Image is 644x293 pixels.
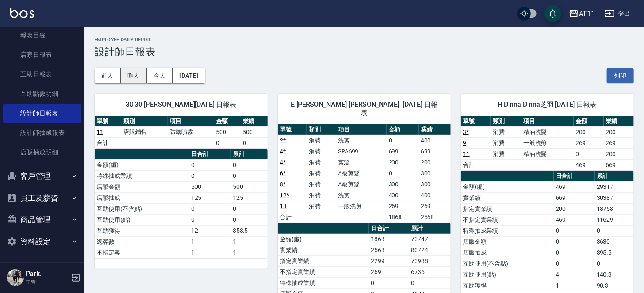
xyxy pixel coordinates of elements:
td: 0 [189,203,231,214]
td: 0 [189,170,231,181]
td: 消費 [307,179,336,190]
button: 資料設定 [3,231,81,253]
td: 400 [387,190,419,201]
td: 469 [554,181,595,192]
td: 消費 [307,157,336,168]
td: 0 [231,214,268,225]
td: 洗剪 [336,190,387,201]
td: A級剪髮 [336,179,387,190]
td: 店販銷售 [121,126,168,137]
button: 登出 [601,6,634,22]
td: 0 [554,236,595,247]
button: [DATE] [173,68,205,83]
td: 3630 [595,236,634,247]
button: 客戶管理 [3,165,81,187]
td: 金額(虛) [461,181,554,192]
button: 昨天 [121,68,147,83]
button: 商品管理 [3,209,81,231]
a: 店販抽成明細 [3,142,81,162]
td: 1868 [369,234,409,245]
td: 特殊抽成業績 [278,277,369,288]
td: 0 [595,225,634,236]
th: 項目 [521,116,574,127]
td: 400 [419,190,451,201]
td: 300 [419,168,451,179]
span: E [PERSON_NAME] [PERSON_NAME]. [DATE] 日報表 [288,100,441,117]
td: 2568 [369,245,409,255]
th: 累計 [409,223,451,234]
th: 業績 [604,116,634,127]
td: 消費 [307,190,336,201]
td: 合計 [278,212,307,223]
td: 消費 [307,146,336,157]
button: save [544,5,561,22]
td: 200 [604,148,634,159]
td: 2568 [419,212,451,223]
td: 125 [231,192,268,203]
td: 140.3 [595,269,634,280]
td: 0 [409,277,451,288]
td: 6736 [409,266,451,277]
td: 1 [189,236,231,247]
td: 0 [369,277,409,288]
img: Logo [10,8,34,18]
td: 699 [387,146,419,157]
td: 500 [231,181,268,192]
td: 精油洗髮 [521,126,574,137]
td: 消費 [307,168,336,179]
td: 1 [554,280,595,291]
th: 項目 [168,116,214,127]
td: 0 [387,168,419,179]
table: a dense table [95,116,268,149]
a: 13 [280,203,287,210]
td: 互助使用(不含點) [95,203,189,214]
td: 353.5 [231,225,268,236]
td: 指定實業績 [278,255,369,266]
td: 73988 [409,255,451,266]
td: 30387 [595,192,634,203]
td: 0 [574,148,603,159]
td: 0 [241,137,268,148]
td: 店販抽成 [95,192,189,203]
td: 消費 [491,126,521,137]
td: 消費 [491,137,521,148]
th: 類別 [307,124,336,135]
td: 500 [189,181,231,192]
h2: Employee Daily Report [95,37,634,43]
span: H Dinna Dinna芝羽 [DATE] 日報表 [471,100,624,109]
td: 300 [387,179,419,190]
td: 0 [554,225,595,236]
a: 報表目錄 [3,26,81,45]
td: SPA699 [336,146,387,157]
a: 互助日報表 [3,65,81,84]
td: 300 [419,179,451,190]
td: 店販金額 [461,236,554,247]
td: 0 [189,214,231,225]
td: 2299 [369,255,409,266]
td: 指定實業績 [461,203,554,214]
th: 累計 [595,171,634,182]
td: 269 [387,201,419,212]
td: 店販抽成 [461,247,554,258]
td: 不指定實業績 [278,266,369,277]
td: 200 [574,126,603,137]
td: 11629 [595,214,634,225]
th: 類別 [491,116,521,127]
td: 500 [241,126,268,137]
th: 金額 [387,124,419,135]
td: 1 [231,247,268,258]
th: 業績 [419,124,451,135]
td: 不指定客 [95,247,189,258]
td: 269 [369,266,409,277]
th: 單號 [95,116,121,127]
th: 金額 [214,116,241,127]
td: 消費 [307,135,336,146]
th: 項目 [336,124,387,135]
td: 0 [387,135,419,146]
td: 699 [419,146,451,157]
button: 前天 [95,68,121,83]
table: a dense table [278,124,451,223]
table: a dense table [95,149,268,258]
a: 互助點數明細 [3,84,81,103]
td: 269 [574,137,603,148]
